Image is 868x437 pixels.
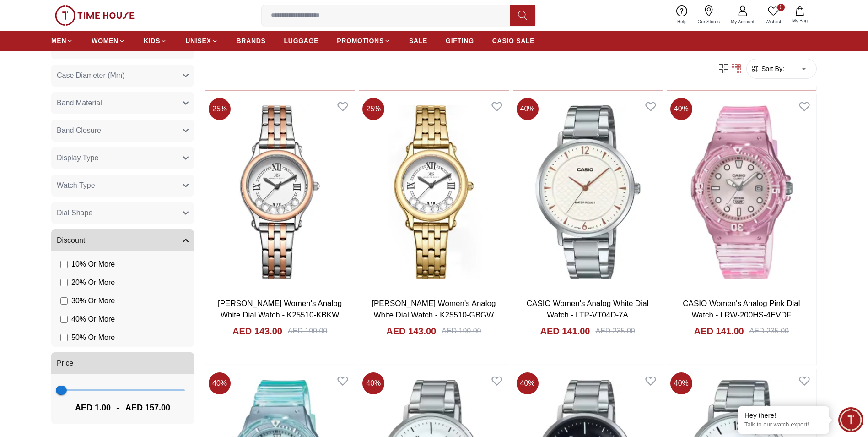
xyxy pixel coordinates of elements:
[727,18,758,25] span: My Account
[694,325,744,338] h4: AED 141.00
[51,147,194,169] button: Display Type
[838,407,863,432] div: Chat Widget
[209,372,231,394] span: 40 %
[57,180,95,191] span: Watch Type
[359,94,508,290] img: Kenneth Scott Women's Analog White Dial Watch - K25510-GBGW
[787,5,813,26] button: My Bag
[218,299,342,320] a: [PERSON_NAME] Women's Analog White Dial Watch - K25510-KBKW
[57,70,124,81] span: Case Diameter (Mm)
[144,33,167,49] a: KIDS
[288,326,327,337] div: AED 190.00
[595,326,635,337] div: AED 235.00
[55,5,135,26] img: ...
[744,421,822,429] p: Talk to our watch expert!
[667,94,816,290] img: CASIO Women's Analog Pink Dial Watch - LRW-200HS-4EVDF
[744,411,822,420] div: Hey there!
[749,326,789,337] div: AED 235.00
[670,98,692,120] span: 40 %
[60,297,68,305] input: 30% Or More
[57,153,98,164] span: Display Type
[540,325,590,338] h4: AED 141.00
[409,33,427,49] a: SALE
[750,64,784,73] button: Sort By:
[513,94,663,290] img: CASIO Women's Analog White Dial Watch - LTP-VT04D-7A
[694,18,723,25] span: Our Stores
[51,352,194,374] button: Price
[205,94,355,290] img: Kenneth Scott Women's Analog White Dial Watch - K25510-KBKW
[527,299,649,320] a: CASIO Women's Analog White Dial Watch - LTP-VT04D-7A
[517,98,539,120] span: 40 %
[372,299,496,320] a: [PERSON_NAME] Women's Analog White Dial Watch - K25510-GBGW
[51,202,194,224] button: Dial Shape
[75,401,111,414] span: AED 1.00
[111,400,125,415] span: -
[60,279,68,286] input: 20% Or More
[60,334,68,341] input: 50% Or More
[777,4,785,11] span: 0
[409,36,427,45] span: SALE
[71,259,115,270] span: 10 % Or More
[71,277,115,288] span: 20 % Or More
[51,33,73,49] a: MEN
[144,36,160,45] span: KIDS
[125,401,170,414] span: AED 157.00
[60,316,68,323] input: 40% Or More
[674,18,690,25] span: Help
[51,92,194,114] button: Band Material
[284,33,319,49] a: LUGGAGE
[362,98,384,120] span: 25 %
[788,17,811,24] span: My Bag
[185,33,218,49] a: UNISEX
[51,120,194,142] button: Band Closure
[692,4,725,27] a: Our Stores
[492,36,535,45] span: CASIO SALE
[237,36,266,45] span: BRANDS
[92,36,119,45] span: WOMEN
[57,358,73,369] span: Price
[51,65,194,87] button: Case Diameter (Mm)
[185,36,211,45] span: UNISEX
[683,299,800,320] a: CASIO Women's Analog Pink Dial Watch - LRW-200HS-4EVDF
[386,325,436,338] h4: AED 143.00
[57,98,102,109] span: Band Material
[57,125,101,136] span: Band Closure
[92,33,125,49] a: WOMEN
[517,372,539,394] span: 40 %
[492,33,535,49] a: CASIO SALE
[446,33,474,49] a: GIFTING
[71,332,115,343] span: 50 % Or More
[209,98,231,120] span: 25 %
[337,36,384,45] span: PROMOTIONS
[446,36,474,45] span: GIFTING
[232,325,282,338] h4: AED 143.00
[51,36,66,45] span: MEN
[760,64,784,73] span: Sort By:
[57,208,92,218] span: Dial Shape
[51,229,194,251] button: Discount
[442,326,481,337] div: AED 190.00
[284,36,319,45] span: LUGGAGE
[672,4,692,27] a: Help
[337,33,391,49] a: PROMOTIONS
[670,372,692,394] span: 40 %
[362,372,384,394] span: 40 %
[71,314,115,325] span: 40 % Or More
[762,18,785,25] span: Wishlist
[57,235,85,246] span: Discount
[237,33,266,49] a: BRANDS
[760,4,787,27] a: 0Wishlist
[51,175,194,197] button: Watch Type
[71,295,115,306] span: 30 % Or More
[60,261,68,268] input: 10% Or More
